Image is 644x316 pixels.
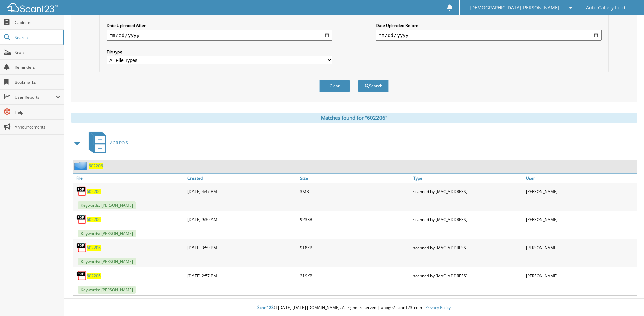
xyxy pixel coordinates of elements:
[7,3,58,12] img: scan123-logo-white.svg
[376,23,602,28] label: Date Uploaded Before
[74,162,89,170] img: folder2.png
[524,184,637,198] div: [PERSON_NAME]
[76,186,87,196] img: PDF.png
[107,23,332,28] label: Date Uploaded After
[76,214,87,224] img: PDF.png
[89,163,103,169] a: 602206
[411,174,524,183] a: Type
[78,286,136,294] span: Keywords: [PERSON_NAME]
[298,241,411,254] div: 918KB
[376,30,602,41] input: end
[76,271,87,281] img: PDF.png
[524,174,637,183] a: User
[15,35,59,40] span: Search
[586,6,625,10] span: Auto Gallery Ford
[358,80,389,92] button: Search
[87,245,101,251] a: 602206
[470,6,559,10] span: [DEMOGRAPHIC_DATA][PERSON_NAME]
[186,269,298,282] div: [DATE] 2:57 PM
[186,241,298,254] div: [DATE] 3:59 PM
[87,217,101,222] a: 602206
[524,241,637,254] div: [PERSON_NAME]
[411,184,524,198] div: scanned by [MAC_ADDRESS]
[15,64,60,70] span: Reminders
[15,50,60,55] span: Scan
[78,201,136,209] span: Keywords: [PERSON_NAME]
[186,184,298,198] div: [DATE] 4:47 PM
[15,94,56,100] span: User Reports
[78,230,136,237] span: Keywords: [PERSON_NAME]
[524,269,637,282] div: [PERSON_NAME]
[298,174,411,183] a: Size
[319,80,350,92] button: Clear
[15,79,60,85] span: Bookmarks
[110,140,128,146] span: AGR RO'S
[107,30,332,41] input: start
[298,213,411,226] div: 923KB
[257,304,274,310] span: Scan123
[298,184,411,198] div: 3MB
[76,242,87,253] img: PDF.png
[186,213,298,226] div: [DATE] 9:30 AM
[87,273,101,279] a: 602206
[64,299,644,316] div: © [DATE]-[DATE] [DOMAIN_NAME]. All rights reserved | appg02-scan123-com |
[87,189,101,194] a: 602206
[85,130,128,156] a: AGR RO'S
[15,124,60,130] span: Announcements
[73,174,186,183] a: File
[524,213,637,226] div: [PERSON_NAME]
[411,269,524,282] div: scanned by [MAC_ADDRESS]
[298,269,411,282] div: 219KB
[610,283,644,316] iframe: Chat Widget
[411,213,524,226] div: scanned by [MAC_ADDRESS]
[107,49,332,55] label: File type
[78,258,136,265] span: Keywords: [PERSON_NAME]
[15,109,60,115] span: Help
[186,174,298,183] a: Created
[425,304,451,310] a: Privacy Policy
[411,241,524,254] div: scanned by [MAC_ADDRESS]
[15,20,60,25] span: Cabinets
[71,113,637,123] div: Matches found for "602206"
